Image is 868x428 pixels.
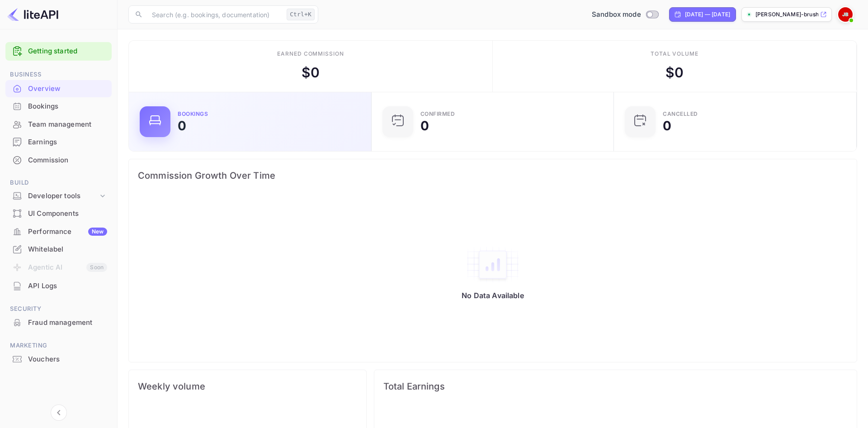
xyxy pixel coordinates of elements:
div: Getting started [5,42,112,61]
span: Security [5,304,112,314]
img: empty-state-table2.svg [466,246,520,284]
a: Earnings [5,133,112,150]
span: Business [5,70,112,80]
a: PerformanceNew [5,223,112,240]
div: Bookings [178,111,208,117]
div: [DATE] — [DATE] [685,10,730,19]
a: Bookings [5,98,112,114]
span: Total Earnings [383,379,848,394]
div: 0 [663,119,671,132]
div: Bookings [5,98,112,115]
div: $ 0 [302,62,320,83]
div: 0 [420,119,429,132]
div: Team management [28,119,107,130]
div: Commission [28,155,107,166]
a: Whitelabel [5,241,112,257]
a: Fraud management [5,314,112,331]
button: Collapse navigation [51,404,67,421]
div: Fraud management [5,314,112,332]
div: UI Components [5,205,112,223]
div: Whitelabel [28,244,107,255]
div: $ 0 [665,62,684,83]
div: Commission [5,152,112,169]
div: 0 [178,119,186,132]
img: James Brush [838,7,853,22]
div: Bookings [28,101,107,112]
a: Vouchers [5,351,112,367]
div: Vouchers [5,351,112,368]
div: Performance [28,227,107,237]
div: Ctrl+K [287,9,315,20]
div: Earnings [28,137,107,147]
a: UI Components [5,205,112,222]
div: Fraud management [28,318,107,328]
div: Developer tools [28,191,98,201]
span: Commission Growth Over Time [138,168,848,183]
div: API Logs [28,281,107,291]
div: Click to change the date range period [669,7,736,22]
div: UI Components [28,209,107,219]
div: Total volume [651,50,699,58]
div: New [88,228,107,236]
div: PerformanceNew [5,223,112,241]
a: Getting started [28,46,107,57]
div: Whitelabel [5,241,112,258]
a: API Logs [5,277,112,294]
div: API Logs [5,277,112,295]
div: CANCELLED [663,111,698,117]
div: Overview [28,84,107,94]
span: Build [5,178,112,188]
div: Earnings [5,133,112,151]
a: Overview [5,80,112,97]
span: Marketing [5,341,112,351]
p: [PERSON_NAME]-brush-lshad.nuit... [755,10,818,19]
span: Weekly volume [138,379,357,394]
p: No Data Available [462,291,524,300]
div: Confirmed [420,111,455,117]
div: Developer tools [5,188,112,204]
span: Sandbox mode [592,10,641,20]
div: Switch to Production mode [588,10,662,20]
div: Earned commission [277,50,344,58]
div: Vouchers [28,354,107,365]
a: Team management [5,116,112,133]
input: Search (e.g. bookings, documentation) [146,5,283,24]
img: LiteAPI logo [7,7,58,22]
div: Overview [5,80,112,98]
a: Commission [5,152,112,168]
div: Team management [5,116,112,133]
